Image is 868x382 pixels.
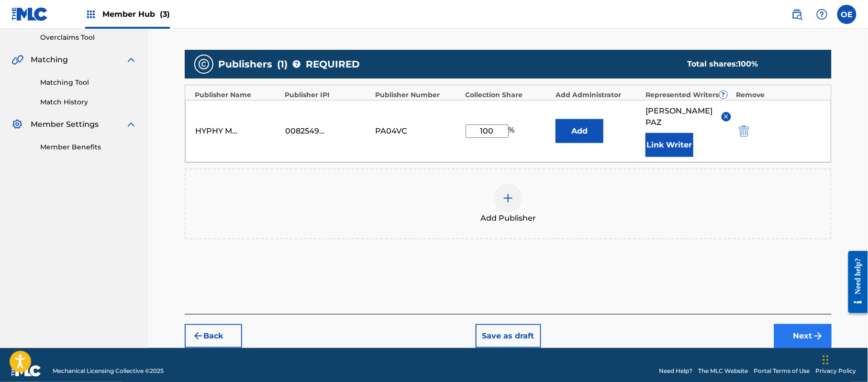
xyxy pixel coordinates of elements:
a: The MLC Website [699,367,748,375]
img: help [816,9,828,20]
span: ( 1 ) [277,57,288,71]
a: Match History [40,97,137,107]
a: Need Help? [659,367,693,375]
img: 12a2ab48e56ec057fbd8.svg [739,125,749,137]
img: search [791,9,803,20]
iframe: Chat Widget [820,336,868,382]
img: logo [11,365,41,377]
img: Member Settings [11,119,23,130]
span: Add Publisher [480,213,536,224]
button: Save as draft [476,324,541,348]
span: 100 % [738,59,758,68]
div: Remove [736,90,822,100]
button: Back [185,324,242,348]
button: Link Writer [645,133,693,157]
div: Publisher Name [195,90,280,100]
div: Publisher Number [375,90,461,100]
div: Collection Share [466,90,551,100]
span: Member Settings [31,119,99,130]
img: Matching [11,54,23,66]
img: expand [125,54,137,66]
img: Top Rightsholders [85,9,97,20]
span: % [509,124,517,138]
a: Matching Tool [40,78,137,88]
button: Next [774,324,832,348]
button: Add [556,119,603,143]
img: MLC Logo [11,7,48,21]
div: Publisher IPI [285,90,371,100]
span: Member Hub [102,9,170,20]
img: expand [125,119,137,130]
div: Add Administrator [556,90,641,100]
a: Portal Terms of Use [754,367,810,375]
div: User Menu [837,5,857,24]
span: ? [720,91,727,99]
span: Matching [31,54,68,66]
div: Total shares: [687,58,812,70]
div: Represented Writers [646,90,732,100]
img: add [502,192,514,204]
span: Publishers [218,57,272,71]
span: Mechanical Licensing Collective © 2025 [53,367,164,375]
img: remove-from-list-button [723,113,730,120]
img: f7272a7cc735f4ea7f67.svg [812,330,824,342]
a: Member Benefits [40,142,137,152]
img: 7ee5dd4eb1f8a8e3ef2f.svg [192,330,204,342]
a: Privacy Policy [816,367,857,375]
span: [PERSON_NAME] PAZ [645,105,714,128]
span: ? [293,60,300,68]
iframe: Resource Center [841,244,868,321]
img: publishers [198,58,210,70]
a: Overclaims Tool [40,33,137,43]
div: Drag [823,346,829,374]
span: REQUIRED [306,57,360,71]
a: Public Search [788,5,807,24]
div: Help [812,5,832,24]
span: (3) [160,10,170,19]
